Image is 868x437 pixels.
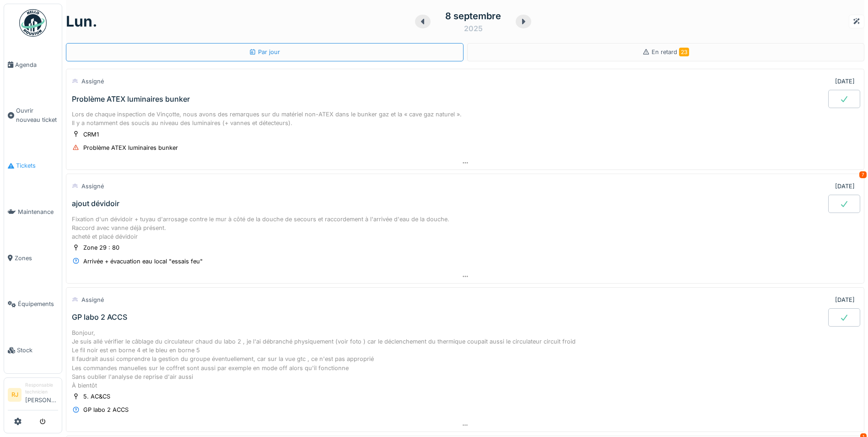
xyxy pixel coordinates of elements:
div: [DATE] [835,295,855,304]
a: Stock [4,327,62,373]
div: Lors de chaque inspection de Vinçotte, nous avons des remarques sur du matériel non-ATEX dans le ... [72,110,858,127]
img: Badge_color-CXgf-gQk.svg [19,9,47,37]
div: Arrivée + évacuation eau local "essais feu" [83,257,203,266]
span: Zones [15,254,58,262]
span: Agenda [15,60,58,69]
div: 5. AC&CS [83,392,110,401]
a: RJ Responsable technicien[PERSON_NAME] [8,382,58,410]
li: [PERSON_NAME] [25,382,58,408]
div: Assigné [81,182,104,191]
div: CRM1 [83,130,99,139]
div: Problème ATEX luminaires bunker [83,143,178,152]
span: Stock [17,346,58,355]
h1: lun. [66,13,97,30]
a: Ouvrir nouveau ticket [4,88,62,143]
div: GP labo 2 ACCS [83,405,129,414]
div: 7 [859,171,867,178]
div: Fixation d'un dévidoir + tuyau d'arrosage contre le mur à côté de la douche de secours et raccord... [72,215,858,241]
div: Assigné [81,77,104,86]
span: En retard [652,49,689,55]
div: 8 septembre [445,9,501,23]
li: RJ [8,388,22,402]
a: Tickets [4,143,62,189]
div: Bonjour, Je suis allé vérifier le câblage du circulateur chaud du labo 2 , je l'ai débranché phys... [72,328,858,390]
div: Assigné [81,295,104,304]
div: ajout dévidoir [72,199,119,208]
a: Maintenance [4,189,62,235]
div: Problème ATEX luminaires bunker [72,95,190,104]
div: GP labo 2 ACCS [72,313,127,322]
div: Zone 29 : 80 [83,243,119,252]
span: Équipements [18,300,58,308]
span: Tickets [16,161,58,170]
div: Responsable technicien [25,382,58,396]
span: Maintenance [18,208,58,216]
div: 2025 [464,23,483,34]
a: Équipements [4,281,62,328]
div: [DATE] [835,182,855,191]
div: Par jour [249,48,280,56]
span: Ouvrir nouveau ticket [16,106,58,124]
a: Agenda [4,42,62,88]
a: Zones [4,235,62,281]
div: [DATE] [835,77,855,86]
span: 23 [679,48,689,56]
